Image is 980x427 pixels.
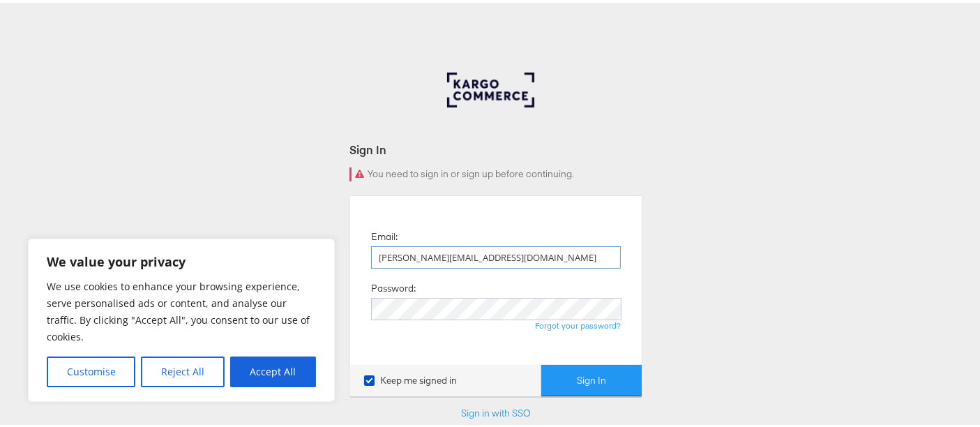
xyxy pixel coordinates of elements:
div: Sign In [349,139,642,155]
label: Email: [371,227,398,241]
a: Forgot your password? [535,317,621,328]
button: Accept All [230,354,316,384]
a: Sign in with SSO [461,404,531,417]
label: Keep me signed in [364,371,457,384]
p: We use cookies to enhance your browsing experience, serve personalised ads or content, and analys... [47,276,316,343]
button: Customise [47,354,135,384]
input: Email [371,244,621,266]
div: We value your privacy [28,236,335,399]
label: Password: [371,279,416,292]
button: Reject All [141,354,224,384]
p: We value your privacy [47,250,316,267]
button: Sign In [541,362,642,394]
div: You need to sign in or sign up before continuing. [349,165,642,179]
